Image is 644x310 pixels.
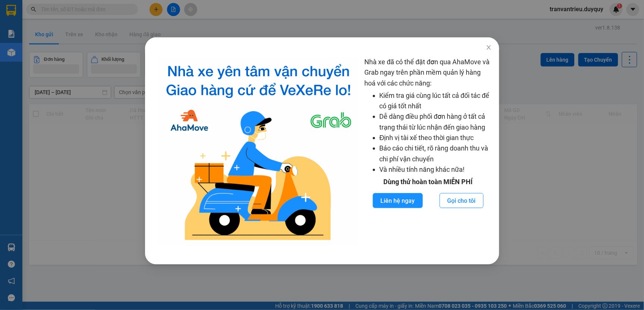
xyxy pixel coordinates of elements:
span: Liên hệ ngay [381,196,415,205]
li: Kiểm tra giá cùng lúc tất cả đối tác để có giá tốt nhất [379,90,491,112]
li: Định vị tài xế theo thời gian thực [379,133,491,143]
div: Nhà xe đã có thể đặt đơn qua AhaMove và Grab ngay trên phần mềm quản lý hàng hoá với các chức năng: [364,57,491,246]
button: Liên hệ ngay [373,193,423,208]
button: Close [478,37,499,58]
button: Gọi cho tôi [439,193,483,208]
li: Dễ dàng điều phối đơn hàng ở tất cả trạng thái từ lúc nhận đến giao hàng [379,111,491,133]
li: Và nhiều tính năng khác nữa! [379,164,491,175]
span: Gọi cho tôi [447,196,475,205]
img: logo [158,57,359,246]
li: Báo cáo chi tiết, rõ ràng doanh thu và chi phí vận chuyển [379,143,491,164]
span: close [486,44,491,50]
div: Dùng thử hoàn toàn MIỄN PHÍ [364,177,491,187]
